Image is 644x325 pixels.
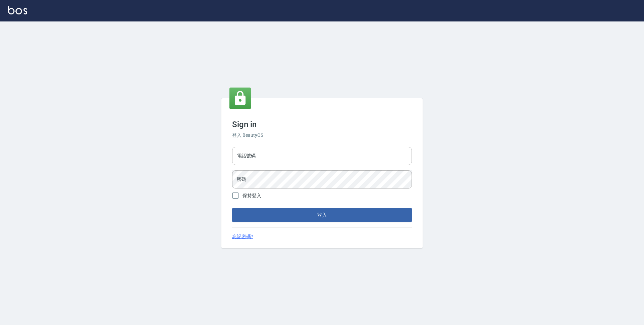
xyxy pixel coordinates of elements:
img: Logo [8,6,27,14]
span: 保持登入 [243,192,261,199]
button: 登入 [232,208,412,222]
h3: Sign in [232,120,412,129]
h6: 登入 BeautyOS [232,132,412,139]
a: 忘記密碼? [232,233,253,240]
